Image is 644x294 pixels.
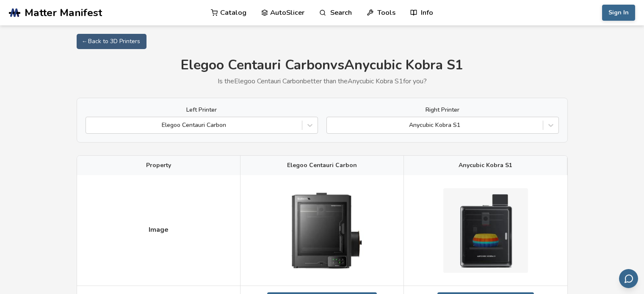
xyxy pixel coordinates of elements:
span: Anycubic Kobra S1 [459,162,512,169]
button: Sign In [602,5,635,21]
input: Elegoo Centauri Carbon [90,122,92,129]
img: Elegoo Centauri Carbon [279,181,364,279]
h1: Elegoo Centauri Carbon vs Anycubic Kobra S1 [77,58,568,73]
input: Anycubic Kobra S1 [331,122,333,129]
button: Send feedback via email [619,269,638,288]
label: Left Printer [86,107,318,113]
span: Matter Manifest [25,7,102,19]
p: Is the Elegoo Centauri Carbon better than the Anycubic Kobra S1 for you? [77,77,568,85]
img: Anycubic Kobra S1 [443,188,528,273]
a: ← Back to 3D Printers [77,34,146,49]
span: Property [146,162,171,169]
label: Right Printer [326,107,559,113]
span: Image [149,226,169,234]
span: Elegoo Centauri Carbon [287,162,357,169]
